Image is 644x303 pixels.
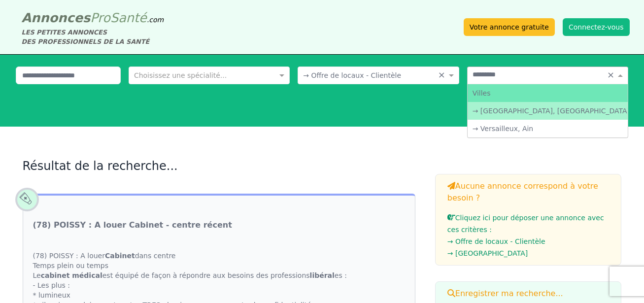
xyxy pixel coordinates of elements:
div: Affiner la recherche... [16,88,628,98]
strong: Cabinet [105,252,135,260]
span: Pro [90,10,110,25]
h3: Enregistrer ma recherche... [447,288,610,300]
a: AnnoncesProSanté.com [22,10,164,25]
a: Cliquez ici pour déposer une annonce avec ces critères :→ Offre de locaux - Clientèle→ [GEOGRAPHI... [447,214,610,259]
h3: Aucune annonce correspond à votre besoin ? [447,180,610,204]
h2: Résultat de la recherche... [23,158,415,174]
span: Clear all [438,70,446,80]
strong: libéral [310,271,335,279]
strong: cabinet médical [41,271,102,279]
div: Villes [468,84,628,102]
li: → Offre de locaux - Clientèle [447,236,610,247]
span: .com [147,16,164,24]
span: Annonces [22,10,91,25]
li: → [GEOGRAPHIC_DATA] [447,247,610,259]
ng-dropdown-panel: Options list [467,84,628,138]
div: → Versailleux, Ain [468,120,628,137]
a: (78) POISSY : A louer Cabinet - centre récent [33,219,232,231]
div: LES PETITES ANNONCES DES PROFESSIONNELS DE LA SANTÉ [22,28,164,46]
button: Connectez-vous [563,18,630,36]
div: → [GEOGRAPHIC_DATA], [GEOGRAPHIC_DATA] [468,102,628,120]
a: Votre annonce gratuite [464,18,555,36]
span: Clear all [607,70,615,80]
span: Santé [110,10,147,25]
